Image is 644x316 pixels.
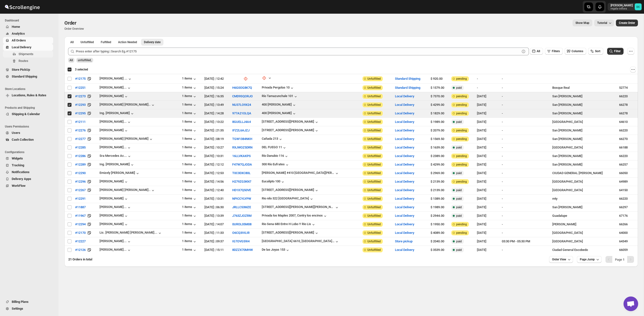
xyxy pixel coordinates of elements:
div: [PERSON_NAME] [100,128,129,133]
button: Locations, Rules & Rates [3,92,53,99]
text: DC [636,5,640,9]
button: Shipping & Calendar [3,111,53,118]
button: #12291 [72,195,89,203]
span: Routes [19,59,28,63]
div: $ 920.00 [431,76,448,81]
button: Order View [549,256,573,263]
button: Local Delivery [395,128,414,132]
span: #12295 [75,111,86,116]
span: All [70,40,74,44]
div: Río Tamazunchale 101 [262,94,293,98]
div: [PERSON_NAME]... [100,239,127,243]
input: Press enter after typing | Search Eg.#12175 [76,48,520,55]
button: Unfulfilled [78,39,97,46]
div: 1 items [182,154,197,159]
button: #12276 [72,127,89,134]
button: All Orders [3,37,53,44]
button: Store pickup [395,239,413,243]
button: 16LLVKAKPS [232,154,251,158]
button: HD1X7Q50VE [232,188,251,192]
div: [PERSON_NAME] [PERSON_NAME].. [100,103,151,106]
div: Sra Mercedes Ac... [100,154,127,158]
button: [STREET_ADDRESS][PERSON_NAME] [262,188,319,193]
button: NPICCYLYPW [232,197,251,200]
button: Filters [545,48,563,55]
button: Tracking [3,162,53,169]
button: ActionNeeded [115,39,140,46]
div: 1 items [182,214,197,218]
button: #12273 [72,92,89,100]
button: Local Delivery [395,111,414,115]
button: [PERSON_NAME]... [100,248,131,253]
span: #12170 [75,230,86,235]
button: 1 items [182,145,197,150]
span: Page Jump [580,257,595,261]
button: Local Delivery [395,94,414,98]
span: #12276 [75,128,86,133]
span: #12227 [75,239,86,244]
button: #12285 [72,144,89,151]
div: Rio Sena 680 Entre H Lobo Y Rio Lis [262,222,311,226]
span: #12289 [75,162,86,167]
span: Standard Shipping [12,75,37,78]
span: Tracking [12,163,24,167]
span: All [70,59,73,62]
button: 1 items [182,77,197,81]
button: Shipments [3,51,53,58]
div: 1 items [182,188,197,193]
div: $ 1579.00 [431,85,448,90]
button: [PERSON_NAME] #410 [GEOGRAPHIC_DATA][PERSON_NAME] [262,171,339,176]
div: Rio nilo 322 [GEOGRAPHIC_DATA] [262,197,309,200]
button: Local Delivery [395,214,414,217]
button: 1 items [182,162,197,167]
span: #12293 [75,102,86,107]
button: Local Delivery [395,154,414,158]
button: 1 items [182,239,197,244]
button: 0UROL05M08 [232,222,252,226]
button: IG7OVG59I4 [232,239,250,243]
div: [PERSON_NAME] [PERSON_NAME].. [100,188,151,192]
span: 3 selected [75,68,88,71]
button: Eucalipto 100 [262,179,285,184]
span: Settings [12,307,23,310]
span: Widgets [12,157,23,160]
button: Home [3,23,53,30]
div: 52774 [619,85,635,90]
button: #11967 [72,212,89,220]
div: Privada Pergolas 10 [262,86,290,89]
button: [PERSON_NAME]... [100,86,131,90]
button: NU37LO9X24 [232,103,251,107]
div: 1 items [182,86,197,90]
p: Order Overview [64,27,84,31]
button: 1 items [182,128,197,133]
button: JRLLC53MZE [232,205,251,209]
button: Widgets [3,155,53,162]
button: 1 items [182,103,197,108]
button: 400 [PERSON_NAME] [262,103,297,108]
button: [PERSON_NAME] [PERSON_NAME].. [100,103,155,108]
button: #12111 [72,118,89,126]
button: [STREET_ADDRESS][PERSON_NAME] [262,128,319,133]
button: 1 items [182,94,197,99]
button: H6G0OG8K7Q [232,86,252,89]
button: Río Tamazunchale 101 [262,94,298,99]
button: Local Delivery [395,222,414,226]
button: #12296 [72,178,89,186]
button: Local Delivery [395,205,414,209]
button: Deliverydate [141,39,163,46]
span: Sort [595,49,600,53]
button: #12227 [72,237,89,245]
span: #11887 [75,205,86,210]
button: [PERSON_NAME] [100,179,129,184]
div: 1 items [182,171,197,176]
button: Columns [565,48,586,55]
button: Filter [607,48,624,55]
span: #12111 [75,119,86,124]
button: #12293 [72,101,89,109]
div: [PERSON_NAME]... [100,120,127,123]
div: [PERSON_NAME]... [100,205,127,209]
div: [STREET_ADDRESS][PERSON_NAME] [262,120,314,123]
